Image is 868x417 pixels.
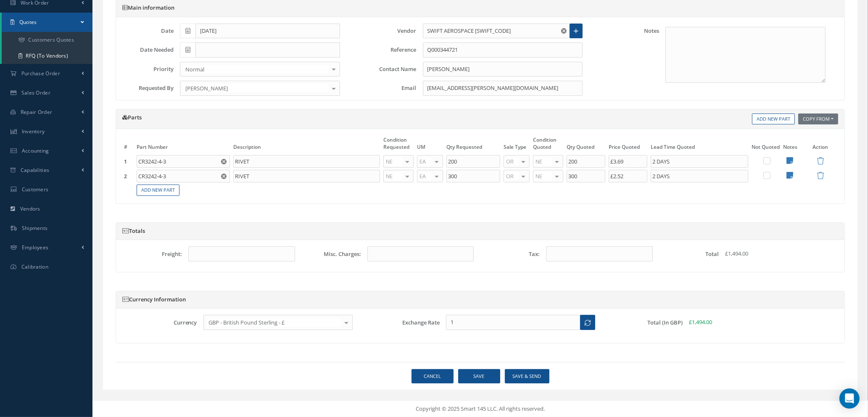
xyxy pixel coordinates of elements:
a: Quotes [2,13,92,32]
span: Repair Order [21,108,53,116]
button: Reset [559,24,570,39]
span: NE [384,157,402,166]
span: £1,494.00 [725,250,748,257]
label: Freight: [122,251,182,257]
th: Description [232,135,382,154]
th: Action [802,135,838,154]
label: Requested By [116,85,174,91]
label: Email [359,85,417,91]
svg: Reset [221,174,227,179]
span: NE [384,172,402,180]
label: Reference [359,47,417,53]
th: Condition Requested [382,135,415,154]
span: Customers [22,186,49,193]
a: Add New Part [752,113,795,125]
span: GBP - British Pound Sterling - £ [207,318,341,327]
label: Date [116,28,174,34]
a: Remove [817,173,824,180]
span: Accounting [22,147,49,154]
th: Lead Time Quoted [649,135,750,154]
span: OR [504,172,518,180]
button: Copy From [798,113,838,125]
div: Open Intercom Messenger [839,388,860,409]
th: Notes [781,135,802,154]
span: Sales Order [21,89,50,96]
strong: 2 [124,173,127,180]
th: Qty Quoted [565,135,607,154]
label: Date Needed [116,47,174,53]
th: Qty Requested [445,135,502,154]
span: Employees [22,244,49,251]
span: OR [504,157,518,166]
a: Add New Part [137,185,179,196]
button: Save & Send [505,369,549,384]
th: Sale Type [502,135,531,154]
a: Customers Quotes [2,32,92,48]
label: Misc. Charges: [301,251,361,257]
h5: Totals [122,228,838,235]
label: Priority [116,66,174,72]
span: EA [417,157,432,166]
label: Total [659,251,719,257]
span: Purchase Order [21,70,60,77]
label: Tax: [480,251,540,257]
button: Reset [219,155,230,168]
span: NE [533,157,552,166]
span: Quotes [19,18,37,26]
button: Save [458,369,500,384]
h5: Parts [122,114,353,121]
span: EA [417,172,432,180]
svg: Reset [561,28,567,34]
label: Exchange Rate [359,319,440,326]
span: Shipments [22,224,48,232]
h5: Currency Information [122,296,838,303]
svg: Reset [221,159,227,164]
label: Currency [116,319,197,326]
th: Condition Quoted [531,135,565,154]
label: Total (In GBP) [602,319,683,326]
span: NE [533,172,552,180]
label: Contact Name [359,66,417,72]
span: Calibration [21,263,48,270]
span: [PERSON_NAME] [183,84,329,92]
th: # [122,135,135,154]
a: Remove [817,158,824,165]
button: Reset [219,170,230,182]
span: £1,494.00 [689,318,712,326]
span: Normal [183,65,329,74]
label: Notes [602,24,659,83]
strong: 1 [124,158,127,165]
th: Not Quoted [750,135,781,154]
th: UM [415,135,445,154]
span: Capabilities [21,166,50,174]
a: RFQ (To Vendors) [2,48,92,64]
h5: Main information [122,5,838,11]
span: Vendors [20,205,40,212]
label: Vendor [359,28,417,34]
th: Part Number [135,135,232,154]
div: Copyright © 2025 Smart 145 LLC. All rights reserved. [101,405,860,413]
span: Inventory [22,128,45,135]
a: Cancel [412,369,454,384]
th: Price Quoted [607,135,649,154]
